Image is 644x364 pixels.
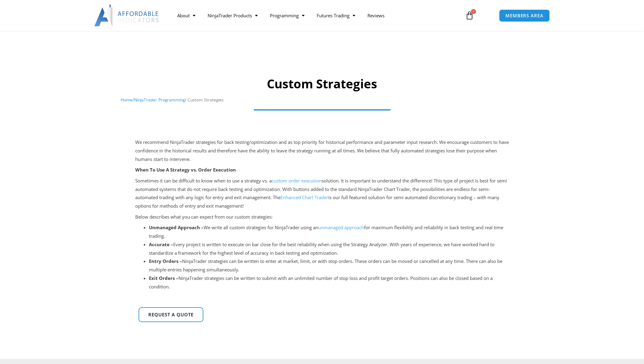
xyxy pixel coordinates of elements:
strong: Accurate – [149,241,173,247]
a: Request a quote [139,307,203,322]
strong: Entry Orders – [149,258,182,264]
strong: When To Use A Strategy vs. Order Execution [135,167,236,173]
span: Request a quote [148,312,194,317]
a: NinjaTrader Products [201,9,264,22]
a: unmanaged approach [318,224,364,230]
span: NinjaTrader strategies can be written to enter at market, limit, or with stop orders. These order... [149,258,502,273]
p: Sometimes it can be difficult to know when to use a strategy vs. a solution. It is important to u... [135,177,509,210]
h1: Custom Strategies [121,75,523,92]
a: Futures Trading [311,9,361,22]
a: custom order execution [272,178,322,184]
strong: Exit Orders – [149,275,178,281]
span: for maximum flexibility and reliability in back testing and real time trading. [149,224,503,239]
nav: Breadcrumb [121,96,523,104]
a: 0 [456,7,483,24]
a: MEMBERS AREA [499,9,550,22]
a: About [171,9,201,22]
span: We write all custom strategies for NinjaTrader using an [149,224,318,230]
span: Every project is written to execute on bar close for the best reliability when using the Strategy... [149,241,494,256]
span: MEMBERS AREA [505,13,543,18]
a: Enhanced Chart Trader [281,194,328,200]
a: Programming [264,9,311,22]
p: We recommend NinjaTrader strategies for back testing/optimization and as top priority for histori... [135,138,509,164]
img: LogoAI | Affordable Indicators – NinjaTrader [94,5,160,26]
nav: Menu [171,9,458,22]
p: Below describes what you can expect from our custom strategies: [135,213,509,221]
span: 0 [471,9,476,14]
a: NinjaTrader Programming [134,97,185,103]
a: Home [121,97,133,103]
a: Reviews [361,9,391,22]
span: NinjaTrader strategies can be written to submit with an unlimited number of stop loss and profit ... [149,275,493,290]
strong: Unmanaged Approach – [149,224,204,230]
